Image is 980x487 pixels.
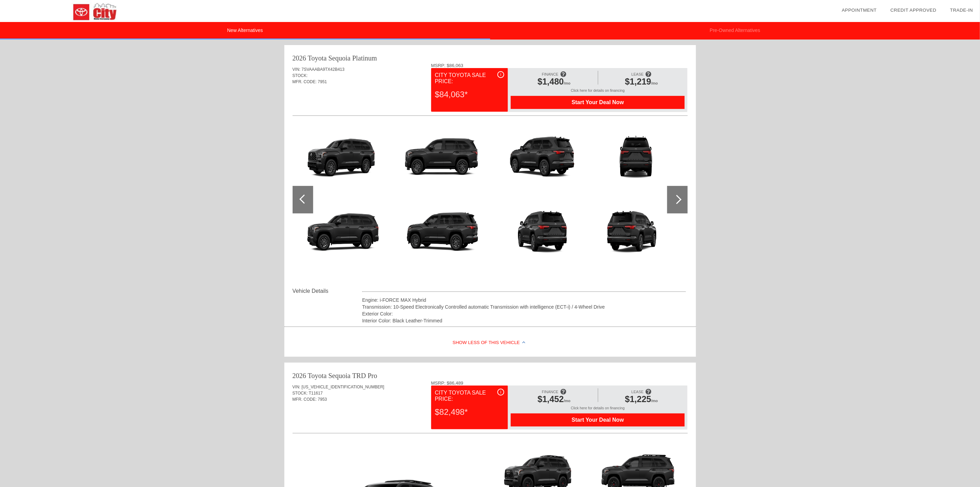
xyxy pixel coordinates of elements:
[293,385,300,389] span: VIN:
[519,417,676,423] span: Start Your Deal Now
[519,99,676,106] span: Start Your Deal Now
[602,77,682,88] div: /mo
[625,77,651,86] span: $1,219
[511,406,685,413] div: Click here for details on financing
[435,86,504,103] div: $84,063*
[687,127,781,198] img: 10.png
[293,79,317,84] span: MFR. CODE:
[950,8,973,13] a: Trade-In
[293,413,688,424] div: Quoted on [DATE] 2:35:36 PM
[293,287,362,295] div: Vehicle Details
[284,329,696,357] div: Show Less of this Vehicle
[293,391,308,396] span: STOCK:
[352,371,377,380] div: TRD Pro
[514,77,594,88] div: /mo
[687,202,781,273] img: 11.png
[296,202,390,273] img: 3.png
[625,394,651,404] span: $1,225
[293,397,317,402] span: MFR. CODE:
[362,303,686,310] div: Transmission: 10-Speed Electronically Controlled automatic Transmission with intelligence (ECT-i)...
[497,71,504,78] div: i
[602,394,682,406] div: /mo
[318,79,327,84] span: 7951
[293,73,308,78] span: STOCK:
[435,403,504,421] div: $82,498*
[293,53,351,63] div: 2026 Toyota Sequoia
[302,67,344,72] span: 7SVAAABA9TX42B413
[538,77,564,86] span: $1,480
[318,397,327,402] span: 7953
[393,127,488,198] img: 4.png
[393,202,488,273] img: 5.png
[538,394,564,404] span: $1,452
[431,63,688,68] div: MSRP: $86,063
[631,72,644,76] span: LEASE
[302,385,384,389] span: [US_VEHICLE_IDENTIFICATION_NUMBER]
[362,310,686,317] div: Exterior Color:
[362,317,686,324] div: Interior Color: Black Leather-Trimmed
[435,71,504,86] div: City Toyota Sale Price:
[542,72,558,76] span: FINANCE
[309,391,323,396] span: T11617
[431,380,688,386] div: MSRP: $86,489
[542,390,558,394] span: FINANCE
[293,371,351,380] div: 2026 Toyota Sequoia
[293,95,688,106] div: Quoted on [DATE] 2:35:36 PM
[435,389,504,403] div: City Toyota Sale Price:
[296,127,390,198] img: 2.png
[842,8,877,13] a: Appointment
[514,394,594,406] div: /mo
[589,127,683,198] img: 8.png
[362,297,686,303] div: Engine: i-FORCE MAX Hybrid
[352,53,377,63] div: Platinum
[589,202,683,273] img: 9.png
[890,8,936,13] a: Credit Approved
[293,67,300,72] span: VIN:
[511,88,685,96] div: Click here for details on financing
[497,389,504,396] div: i
[631,390,644,394] span: LEASE
[491,202,586,273] img: 7.png
[491,127,586,198] img: 6.png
